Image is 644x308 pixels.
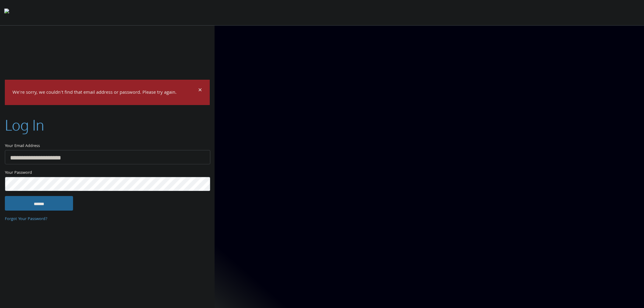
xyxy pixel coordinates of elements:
button: Dismiss alert [198,87,202,95]
p: We're sorry, we couldn't find that email address or password. Please try again. [12,89,197,97]
span: × [198,85,202,97]
h2: Log In [5,115,44,135]
a: Forgot Your Password? [5,216,47,222]
label: Your Password [5,169,210,177]
img: todyl-logo-dark.svg [4,6,9,19]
